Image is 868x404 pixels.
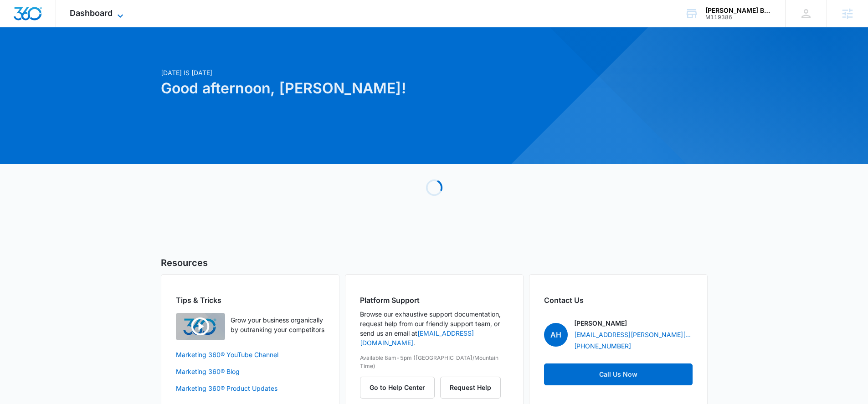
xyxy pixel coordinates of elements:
div: account name [705,7,772,14]
h2: Tips & Tricks [176,295,324,306]
p: [DATE] is [DATE] [161,68,522,77]
h1: Good afternoon, [PERSON_NAME]! [161,77,522,99]
p: Browse our exhaustive support documentation, request help from our friendly support team, or send... [360,309,508,348]
button: Go to Help Center [360,377,435,399]
h5: Resources [161,256,708,270]
a: [PHONE_NUMBER] [574,341,631,351]
a: Call Us Now [544,363,693,385]
p: Grow your business organically by outranking your competitors [231,315,324,334]
div: account id [705,14,772,20]
span: AH [544,323,568,347]
a: Marketing 360® Product Updates [176,384,324,393]
img: Quick Overview Video [176,313,225,340]
a: Go to Help Center [360,384,440,391]
button: Request Help [440,377,501,399]
h2: Platform Support [360,295,508,306]
a: Marketing 360® YouTube Channel [176,350,324,359]
a: [EMAIL_ADDRESS][PERSON_NAME][DOMAIN_NAME] [574,330,693,339]
p: Available 8am-5pm ([GEOGRAPHIC_DATA]/Mountain Time) [360,354,508,370]
h2: Contact Us [544,295,693,306]
a: Marketing 360® Blog [176,367,324,376]
p: [PERSON_NAME] [574,318,627,328]
span: Dashboard [70,8,113,18]
a: Request Help [440,384,501,391]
